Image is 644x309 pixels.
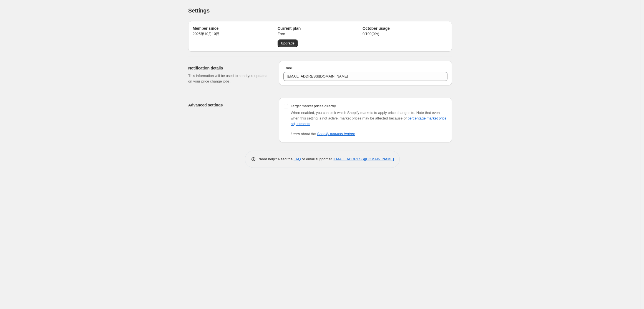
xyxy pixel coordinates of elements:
[278,26,363,31] h2: Current plan
[278,31,363,37] p: Free
[363,26,447,31] h2: October usage
[193,31,278,37] p: 2025年10月10日
[281,41,295,46] span: Upgrade
[294,157,301,161] a: FAQ
[291,111,446,126] span: Note that even when this setting is not active, market prices may be affected because of
[188,8,210,14] span: Settings
[317,132,355,136] a: Shopify markets feature
[278,39,298,47] a: Upgrade
[291,104,336,108] span: Target market prices directly
[291,111,415,115] span: When enabled, you can pick which Shopify markets to apply price changes to.
[363,31,447,37] p: 0 / 100 ( 0 %)
[301,157,333,161] span: or email support at
[188,65,270,71] h2: Notification details
[258,157,294,161] span: Need help? Read the
[188,102,270,108] h2: Advanced settings
[291,132,355,136] i: Learn about the
[283,66,293,70] span: Email
[193,26,278,31] h2: Member since
[188,73,270,84] p: This information will be used to send you updates on your price change jobs.
[333,157,394,161] a: [EMAIL_ADDRESS][DOMAIN_NAME]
